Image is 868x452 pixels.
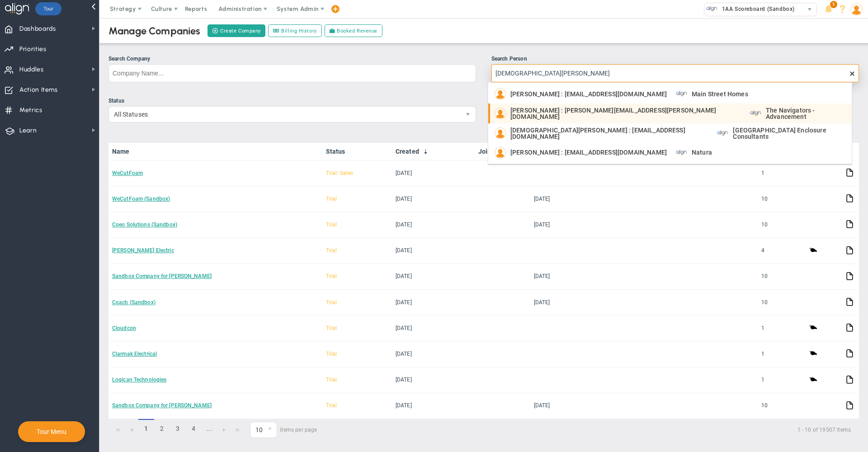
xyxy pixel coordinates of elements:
[19,40,47,59] span: Priorities
[758,212,806,238] td: 10
[268,24,322,37] a: Billing History
[510,149,667,155] span: [PERSON_NAME] : [EMAIL_ADDRESS][DOMAIN_NAME]
[326,221,337,228] span: Trial
[758,238,806,264] td: 4
[717,3,795,15] span: 1AA Scoreboard (Sandbox)
[530,290,625,315] td: [DATE]
[186,419,202,438] a: 4
[109,107,460,122] span: All Statuses
[112,170,143,176] a: WeCutFoam
[692,149,712,155] span: Natura
[264,422,277,438] span: select
[19,80,58,99] span: Action Items
[112,402,212,409] a: Sandbox Company for [PERSON_NAME]
[328,424,851,435] span: 1 - 10 of 19507 items
[170,419,186,438] a: 3
[151,5,172,12] span: Culture
[766,107,847,120] span: The Navigators - Advancement
[758,341,806,367] td: 1
[392,341,475,367] td: [DATE]
[112,377,166,383] a: Logican Technologies
[758,290,806,315] td: 10
[326,247,337,254] span: Trial
[392,212,475,238] td: [DATE]
[530,212,625,238] td: [DATE]
[495,108,506,119] img: Kristen Krager
[154,419,170,438] a: 2
[112,273,212,279] a: Sandbox Company for [PERSON_NAME]
[326,325,337,331] span: Trial
[108,25,201,37] div: Manage Companies
[326,351,337,357] span: Trial
[392,264,475,290] td: [DATE]
[392,367,475,393] td: [DATE]
[326,299,337,306] span: Trial
[250,422,317,438] span: items per page
[326,377,337,383] span: Trial
[108,64,476,82] input: Search Company
[202,419,217,438] a: ...
[34,428,69,436] button: Tour Menu
[392,290,475,315] td: [DATE]
[692,91,748,97] span: Main Street Homes
[850,3,863,15] img: 48978.Person.photo
[392,160,475,186] td: [DATE]
[250,422,264,438] span: 10
[733,127,847,140] span: [GEOGRAPHIC_DATA] Enclosure Consultants
[208,24,265,37] button: Create Company
[859,70,866,77] span: clear
[750,108,761,119] img: The Navigators - Advancement
[392,186,475,212] td: [DATE]
[803,3,816,16] span: select
[491,55,859,63] div: Search Person
[510,107,741,120] span: [PERSON_NAME] : [PERSON_NAME][EMAIL_ADDRESS][PERSON_NAME][DOMAIN_NAME]
[19,121,37,140] span: Learn
[392,315,475,341] td: [DATE]
[112,221,177,228] a: Coeo Solutions (Sandbox)
[112,325,136,331] a: Cloudcon
[19,101,42,120] span: Metrics
[758,315,806,341] td: 1
[495,88,506,99] img: Kristen Keatley
[706,3,717,14] img: 33626.Company.photo
[758,186,806,212] td: 10
[112,299,156,306] a: Coach (Sandbox)
[277,5,319,12] span: System Admin
[218,5,261,12] span: Administration
[231,423,245,437] a: Go to the last page
[325,24,382,37] a: Booked Revenue
[676,88,687,99] img: Main Street Homes
[250,422,277,438] span: 0
[478,148,526,155] a: Joined
[392,393,475,419] td: [DATE]
[19,60,44,79] span: Huddles
[530,393,625,419] td: [DATE]
[530,264,625,290] td: [DATE]
[112,148,318,155] a: Name
[108,55,476,63] div: Search Company
[530,186,625,212] td: [DATE]
[110,5,136,12] span: Strategy
[495,147,506,158] img: Kristen Kidwell
[830,1,837,8] span: 1
[758,160,806,186] td: 1
[510,127,708,140] span: [DEMOGRAPHIC_DATA][PERSON_NAME] : [EMAIL_ADDRESS][DOMAIN_NAME]
[326,196,337,202] span: Trial
[112,247,174,254] a: [PERSON_NAME] Electric
[108,97,476,105] div: Status
[138,419,154,438] span: 1
[326,148,388,155] a: Status
[392,238,475,264] td: [DATE]
[326,402,337,409] span: Trial
[676,147,687,158] img: Natura
[758,367,806,393] td: 1
[19,19,56,38] span: Dashboards
[112,196,170,202] a: WeCutFoam (Sandbox)
[217,423,231,437] a: Go to the next page
[326,273,337,279] span: Trial
[717,127,728,139] img: International Institute of Building Enclosure Consultants
[491,64,859,82] input: Search Person
[326,170,354,176] span: Trial: Sales
[758,264,806,290] td: 10
[460,107,476,122] span: select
